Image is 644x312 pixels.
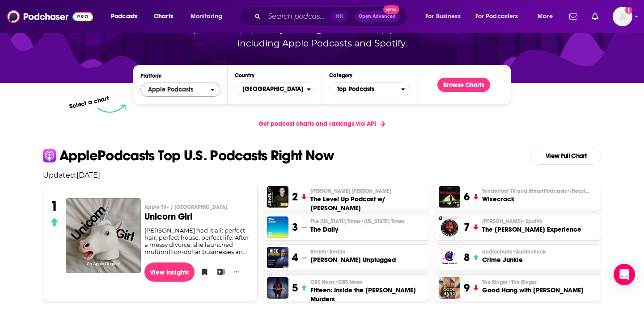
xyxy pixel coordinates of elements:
span: New [383,5,399,14]
button: Countries [235,82,315,96]
img: Good Hang with Amy Poehler [439,277,460,299]
span: Logged in as jhutchinson [613,7,632,26]
h3: Good Hang with [PERSON_NAME] [482,286,584,295]
span: • Realm [326,249,345,255]
p: Apple Podcasts Top U.S. Podcasts Right Now [59,149,334,163]
a: Podchaser - Follow, Share and Rate Podcasts [7,8,93,25]
button: open menu [184,9,234,24]
img: The Daily [267,216,288,238]
button: Bookmark Podcast [198,265,207,279]
div: Search podcasts, credits, & more... [248,6,416,27]
img: apple Icon [43,149,56,162]
a: CBS News•CBS NewsFifteen: Inside the [PERSON_NAME] Murders [310,279,425,304]
p: Up-to-date popularity rankings from the top podcast charts, including Apple Podcasts and Spotify. [168,22,476,50]
p: Realm • Realm [310,248,396,255]
span: audiochuck [482,248,546,255]
a: audiochuck•AudiochuckCrime Junkie [482,248,546,264]
span: The [US_STATE] Times [310,218,404,225]
img: Crime Junkie [439,247,460,268]
button: Open AdvancedNew [355,11,400,22]
a: Show notifications dropdown [566,9,581,24]
button: open menu [470,9,531,24]
img: User Profile [613,7,632,26]
h3: Fifteen: Inside the [PERSON_NAME] Murders [310,286,425,304]
p: CBS News • CBS News [310,279,425,286]
a: Realm•Realm[PERSON_NAME] Unplugged [310,248,396,264]
a: [PERSON_NAME]•SpotifyThe [PERSON_NAME] Experience [482,218,581,234]
button: open menu [105,9,149,24]
h3: Unicorn Girl [144,212,250,221]
img: Unicorn Girl [66,198,141,273]
a: Wisecrack [439,186,460,208]
span: [PERSON_NAME] [482,218,542,225]
h3: 9 [464,281,470,295]
h3: The [PERSON_NAME] Experience [482,225,581,234]
h3: 2 [292,190,298,204]
p: audiochuck • Audiochuck [482,248,546,255]
h3: 4 [292,251,298,264]
button: Show More Button [230,267,243,276]
span: Charts [154,10,173,23]
span: • The Ringer [508,279,537,285]
button: Add to List [214,265,223,279]
span: The Ringer [482,279,537,286]
span: Apple Podcasts [148,87,193,93]
p: The New York Times • New York Times [310,218,404,225]
h3: The Level Up Podcast w/ [PERSON_NAME] [310,195,425,212]
span: Tenderfoot TV and iHeartPodcasts [482,187,589,195]
img: select arrow [97,104,126,113]
span: Apple TV+ / [GEOGRAPHIC_DATA] [144,204,227,211]
p: Select a chart [68,95,110,110]
h3: Wisecrack [482,195,589,204]
span: • Audiochuck [512,249,546,255]
img: The Level Up Podcast w/ Paul Alex [267,186,288,208]
h3: 1 [51,198,58,214]
input: Search podcasts, credits, & more... [264,9,331,24]
a: Get podcast charts and rankings via API [251,113,392,135]
a: The Ringer•The RingerGood Hang with [PERSON_NAME] [482,279,584,295]
h3: The Daily [310,225,404,234]
a: View Full Chart [531,147,601,165]
span: Open Advanced [359,14,396,19]
p: The Ringer • The Ringer [482,279,584,286]
p: Joe Rogan • Spotify [482,218,581,225]
img: Mick Unplugged [267,247,288,268]
a: Charts [148,9,178,24]
img: Fifteen: Inside the Daniel Marsh Murders [267,277,288,299]
span: Monitoring [191,10,222,23]
span: [PERSON_NAME] [PERSON_NAME] [310,187,391,195]
img: The Joe Rogan Experience [439,216,460,238]
h3: 8 [464,251,470,264]
button: open menu [140,83,220,97]
span: • iHeartRadio [567,188,600,194]
div: Open Intercom Messenger [614,264,635,285]
a: The [US_STATE] Times•[US_STATE] TimesThe Daily [310,218,404,234]
span: Get podcast charts and rankings via API [258,120,376,128]
h3: Crime Junkie [482,255,546,264]
span: CBS News [310,279,362,286]
a: Show notifications dropdown [588,9,602,24]
span: More [538,10,553,23]
span: [GEOGRAPHIC_DATA] [235,82,307,97]
span: • CBS News [335,279,362,285]
svg: Add a profile image [625,7,632,14]
button: Browse Charts [437,78,490,92]
div: [PERSON_NAME] had it all: perfect hair, perfect house, perfect life. After a messy divorce, she l... [144,227,250,255]
a: Apple TV+ / [GEOGRAPHIC_DATA]Unicorn Girl [144,204,250,227]
h3: 5 [292,281,298,295]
